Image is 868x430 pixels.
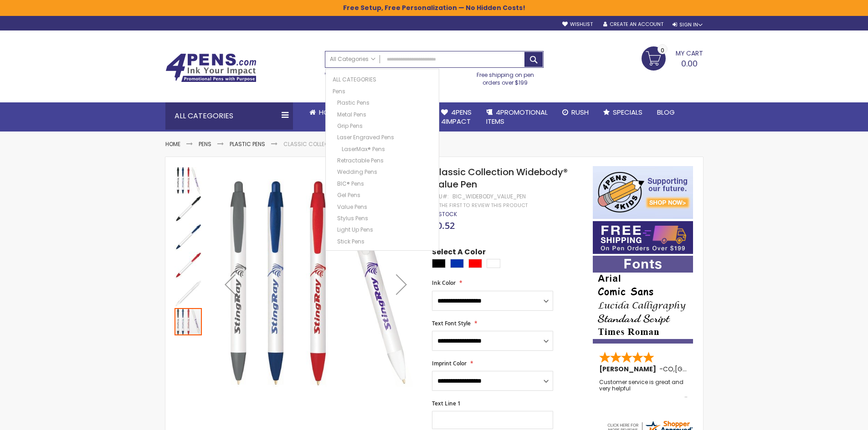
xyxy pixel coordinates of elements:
[555,102,596,122] a: Rush
[593,221,693,254] img: Free shipping on orders over $199
[642,46,703,69] a: 0.00 0
[593,166,693,219] img: 4pens 4 kids
[175,280,202,307] img: Classic Collection Widebody® Value Pen
[335,132,434,141] a: Laser Engraved Pens
[432,219,455,232] span: $0.52
[452,193,526,200] div: bic_widebody_value_pen
[673,21,703,28] div: Sign In
[599,379,688,399] div: Customer service is great and very helpful
[175,251,203,279] div: Classic Collection Widebody® Value Pen
[432,247,486,259] span: Select A Color
[432,192,449,200] strong: SKU
[562,21,593,28] a: Wishlist
[335,166,434,176] a: Wedding Pens
[335,109,434,118] a: Metal Pens
[432,319,471,327] span: Text Font Style
[335,212,434,222] a: Stylus Pens
[467,68,544,86] div: Free shipping on pen orders over $199
[450,259,464,268] div: Blue
[432,210,457,218] span: In stock
[335,120,434,130] a: Grip Pens
[681,58,698,69] span: 0.00
[175,166,203,194] div: Classic Collection Widebody® Value Pen
[335,201,434,211] a: Value Pens
[432,279,456,287] span: Ink Color
[793,405,868,430] iframe: Google Customer Reviews
[599,364,659,374] span: [PERSON_NAME]
[613,107,642,117] span: Specials
[165,102,293,130] div: All Categories
[212,166,248,402] div: Previous
[175,223,203,251] div: Classic Collection Widebody® Value Pen
[663,364,673,374] span: CO
[335,189,434,199] a: Gel Pens
[675,364,742,374] span: [GEOGRAPHIC_DATA]
[175,194,203,223] div: Classic Collection Widebody® Value Pen
[335,236,434,245] a: Stick Pens
[434,102,479,132] a: 4Pens4impact
[175,195,202,223] img: Classic Collection Widebody® Value Pen
[175,279,203,307] div: Classic Collection Widebody® Value Pen
[335,224,434,233] a: Light Up Pens
[383,166,420,402] div: Next
[175,252,202,279] img: Classic Collection Widebody® Value Pen
[330,56,375,63] span: All Categories
[432,166,568,191] span: Classic Collection Widebody® Value Pen
[325,51,380,66] a: All Categories
[330,86,434,95] a: Pens
[165,53,257,82] img: 4Pens Custom Pens and Promotional Products
[165,140,180,148] a: Home
[661,46,664,55] span: 0
[596,102,650,122] a: Specials
[335,247,434,257] a: Mirror Etched
[432,259,446,268] div: Black
[603,21,663,28] a: Create an Account
[339,143,434,153] a: LaserMax® Pens
[468,259,482,268] div: Red
[487,259,500,268] div: White
[432,211,457,218] div: Availability
[199,140,211,148] a: Pens
[335,155,434,164] a: Retractable Pens
[432,359,467,367] span: Imprint Color
[283,141,401,148] li: Classic Collection Widebody® Value Pen
[432,400,461,407] span: Text Line 1
[175,167,202,194] img: Classic Collection Widebody® Value Pen
[441,107,472,126] span: 4Pens 4impact
[230,140,265,148] a: Plastic Pens
[657,107,675,117] span: Blog
[319,107,338,117] span: Home
[479,102,555,132] a: 4PROMOTIONALITEMS
[330,74,434,83] a: All Categories
[175,223,202,251] img: Classic Collection Widebody® Value Pen
[302,102,345,122] a: Home
[335,178,434,187] a: BIC® Pens
[486,107,548,126] span: 4PROMOTIONAL ITEMS
[571,107,589,117] span: Rush
[659,364,742,374] span: - ,
[432,202,528,209] a: Be the first to review this product
[212,179,420,387] img: Classic Collection Widebody® Value Pen
[593,256,693,344] img: font-personalization-examples
[650,102,682,122] a: Blog
[335,97,434,106] a: Plastic Pens
[175,307,202,335] div: Classic Collection Widebody® Value Pen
